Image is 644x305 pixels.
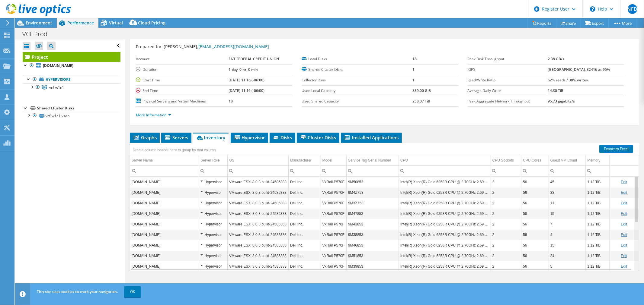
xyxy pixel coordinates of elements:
b: 95.73 gigabits/s [548,99,575,104]
td: Column OS, Value VMware ESXi 8.0.3 build-24585383 [227,198,288,208]
div: Hypervisor [200,210,226,217]
div: Model [322,157,332,164]
a: Share [556,18,581,28]
a: [DOMAIN_NAME] [23,62,120,70]
td: Column Server Name, Value zop-w1c1-esxi03.private.entfederal.com [130,198,199,208]
a: Edit [621,254,627,258]
b: 2.38 GB/s [548,56,564,61]
div: Hypervisor [200,178,226,186]
td: Column Server Role, Value Hypervisor [199,240,228,250]
td: Column OS, Filter cell [227,165,288,176]
a: Edit [621,222,627,226]
td: Column Guest VM Count, Value 15 [549,240,586,250]
td: Column Memory, Value 1.12 TiB [586,177,610,187]
div: CPU [400,157,408,164]
td: Column Guest VM Count, Value 5 [549,261,586,272]
label: Local Disks [302,56,413,62]
td: Column CPU, Value Intel(R) Xeon(R) Gold 6258R CPU @ 2.70GHz 2.69 GHz [399,187,491,198]
td: Column CPU Sockets, Value 2 [491,219,521,229]
td: Column Memory, Value 1.12 TiB [586,261,610,272]
td: Column Server Name, Value zop-w1c1-esxi01.private.entfederal.com [130,229,199,240]
b: 258.07 TiB [412,99,430,104]
td: Column CPU Cores, Value 56 [521,208,549,219]
td: Column CPU, Value Intel(R) Xeon(R) Gold 6258R CPU @ 2.70GHz 2.69 GHz [399,229,491,240]
label: Physical Servers and Virtual Machines [136,98,229,104]
label: Shared Cluster Disks [302,67,413,73]
a: More [608,18,636,28]
label: Peak Disk Throughput [467,56,548,62]
td: CPU Cores Column [521,155,549,166]
td: Column Server Name, Value csp-w1c1-esxi06.private.entfederal.com [130,187,199,198]
td: Column OS, Value VMware ESXi 8.0.3 build-24585383 [227,240,288,250]
span: Virtual [109,20,123,26]
td: Column Server Role, Value Hypervisor [199,187,228,198]
td: Column Server Name, Value csp-w1c1-esxi04.private.entfederal.com [130,250,199,261]
td: Column Server Role, Value Hypervisor [199,198,228,208]
div: Server Name [132,157,153,164]
td: Column OS, Value VMware ESXi 8.0.3 build-24585383 [227,208,288,219]
td: Column Model, Value VxRail P570F [321,208,346,219]
div: Memory [587,157,600,164]
div: Hypervisor [200,200,226,207]
td: Column Model, Value VxRail P570F [321,187,346,198]
td: Column Manufacturer, Value Dell Inc. [288,261,321,272]
label: Start Time [136,77,229,83]
div: Hypervisor [200,221,226,228]
td: Column CPU Cores, Value 56 [521,240,549,250]
a: OK [124,286,141,297]
td: Column Service Tag Serial Number, Value 9M38853 [347,229,399,240]
b: 18 [412,56,417,61]
a: Edit [621,190,627,195]
td: Model Column [321,155,346,166]
td: Column Model, Value VxRail P570F [321,261,346,272]
svg: \n [590,6,595,12]
label: End Time [136,88,229,94]
td: Column Model, Value VxRail P570F [321,198,346,208]
td: Column CPU Sockets, Value 2 [491,229,521,240]
label: Duration [136,67,229,73]
td: Column CPU Sockets, Value 2 [491,208,521,219]
div: Hypervisor [200,263,226,270]
td: Guest VM Count Column [549,155,586,166]
a: Edit [621,264,627,269]
td: Column OS, Value VMware ESXi 8.0.3 build-24585383 [227,187,288,198]
span: Cluster Disks [300,134,336,140]
td: Server Role Column [199,155,228,166]
td: Column Model, Value VxRail P570F [321,229,346,240]
td: Column Server Role, Value Hypervisor [199,177,228,187]
td: Column CPU Cores, Value 56 [521,219,549,229]
td: Column Server Name, Value csp-w1c1-esxi08.private.entfederal.com [130,208,199,219]
span: Inventory [196,134,226,140]
td: Column Memory, Value 1.12 TiB [586,219,610,229]
td: Column Manufacturer, Value Dell Inc. [288,229,321,240]
td: Column Guest VM Count, Value 45 [549,177,586,187]
a: Edit [621,180,627,184]
td: Column CPU Cores, Filter cell [521,165,549,176]
td: Column Guest VM Count, Value 7 [549,219,586,229]
td: Column Manufacturer, Value Dell Inc. [288,219,321,229]
td: Column CPU, Value Intel(R) Xeon(R) Gold 6258R CPU @ 2.70GHz 2.69 GHz [399,261,491,272]
td: Column Memory, Value 1.12 TiB [586,187,610,198]
span: Performance [67,20,94,26]
td: Column CPU Sockets, Value 2 [491,261,521,272]
div: Guest VM Count [550,157,577,164]
div: Hypervisor [200,231,226,238]
b: [GEOGRAPHIC_DATA], 32416 at 95% [548,67,610,72]
label: Used Local Capacity [302,88,413,94]
td: Server Name Column [130,155,199,166]
td: Column CPU, Value Intel(R) Xeon(R) Gold 6258R CPU @ 2.70GHz 2.69 GHz [399,198,491,208]
b: ENT FEDERAL CREDIT UNION [229,56,279,61]
td: Column Service Tag Serial Number, Value 9M39853 [347,261,399,272]
td: Column Service Tag Serial Number, Value 9M46853 [347,240,399,250]
label: IOPS [467,67,548,73]
span: Graphs [133,134,157,140]
b: 1 day, 0 hr, 0 min [229,67,258,72]
td: Column Manufacturer, Value Dell Inc. [288,250,321,261]
td: Column Manufacturer, Value Dell Inc. [288,240,321,250]
td: Column CPU Cores, Value 56 [521,177,549,187]
b: 62% reads / 38% writes [548,77,588,83]
b: 18 [229,99,233,104]
td: Column Server Role, Value Hypervisor [199,229,228,240]
td: Column Server Role, Value Hypervisor [199,208,228,219]
td: Column Manufacturer, Value Dell Inc. [288,208,321,219]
